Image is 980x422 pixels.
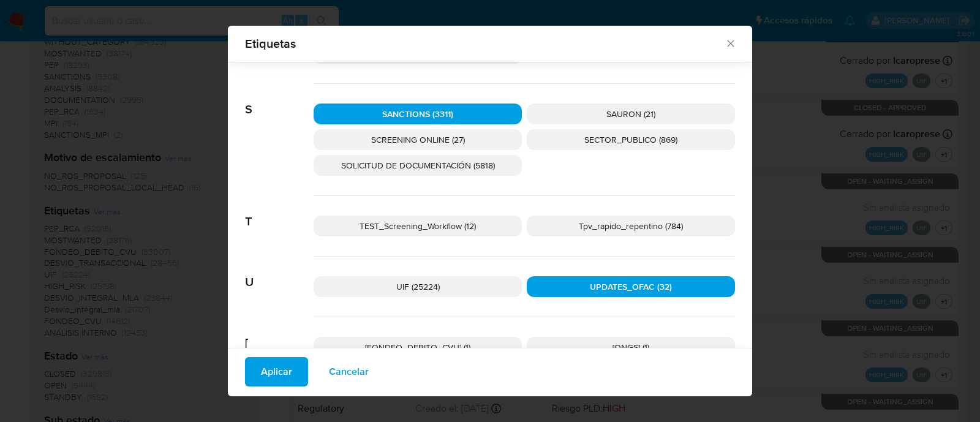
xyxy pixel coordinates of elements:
[314,155,522,176] div: SOLICITUD DE DOCUMENTACIÓN (5818)
[606,108,655,120] span: SAURON (21)
[527,276,735,297] div: UPDATES_OFAC (32)
[261,358,292,385] span: Aplicar
[360,220,476,232] span: TEST_Screening_Workflow (12)
[245,37,725,50] span: Etiquetas
[314,337,522,358] div: [FONDEO_DEBITO_CVU] (1)
[725,37,736,48] button: Cerrar
[245,196,314,229] span: T
[527,129,735,150] div: SECTOR_PUBLICO (869)
[245,84,314,117] span: S
[245,257,314,290] span: U
[527,216,735,236] div: Tpv_rapido_repentino (784)
[314,216,522,236] div: TEST_Screening_Workflow (12)
[341,159,495,171] span: SOLICITUD DE DOCUMENTACIÓN (5818)
[590,281,672,293] span: UPDATES_OFAC (32)
[314,129,522,150] div: SCREENING ONLINE (27)
[579,220,683,232] span: Tpv_rapido_repentino (784)
[612,341,649,353] span: [ONGS] (1)
[382,108,453,120] span: SANCTIONS (3311)
[365,341,470,353] span: [FONDEO_DEBITO_CVU] (1)
[314,276,522,297] div: UIF (25224)
[245,357,308,386] button: Aplicar
[396,281,440,293] span: UIF (25224)
[371,134,465,146] span: SCREENING ONLINE (27)
[314,104,522,124] div: SANCTIONS (3311)
[527,337,735,358] div: [ONGS] (1)
[527,104,735,124] div: SAURON (21)
[584,134,677,146] span: SECTOR_PUBLICO (869)
[313,357,385,386] button: Cancelar
[329,358,369,385] span: Cancelar
[245,317,314,350] span: [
